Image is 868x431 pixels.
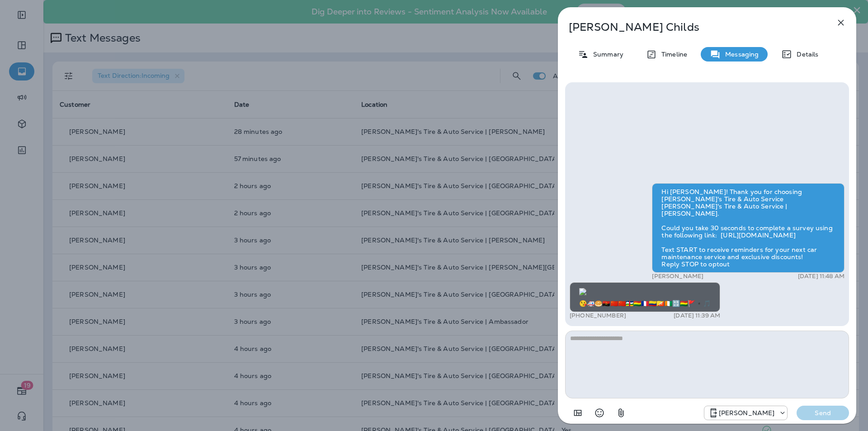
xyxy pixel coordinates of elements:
p: Messaging [721,51,759,58]
img: twilio-download [579,288,586,295]
div: 😘🚑🥯🇦🇴🇨🇳🇨🇳🇨🇫🇧🇴🇨🇵🇨🇴🇧🇹🇨🇮🔡🇧🇴🚩▪️🎵 [570,282,720,312]
div: +1 (985) 509-9630 [704,407,788,418]
p: [DATE] 11:39 AM [674,312,720,319]
div: Hi [PERSON_NAME]! Thank you for choosing [PERSON_NAME]'s Tire & Auto Service [PERSON_NAME]'s Tire... [652,183,844,273]
p: [PHONE_NUMBER] [570,312,626,319]
p: Details [792,51,818,58]
p: [PERSON_NAME] Childs [569,21,816,33]
p: Summary [589,51,623,58]
p: [PERSON_NAME] [652,273,703,280]
button: Add in a premade template [569,404,587,422]
p: Timeline [657,51,687,58]
p: [DATE] 11:48 AM [798,273,844,280]
p: [PERSON_NAME] [719,409,775,417]
button: Select an emoji [590,404,609,422]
